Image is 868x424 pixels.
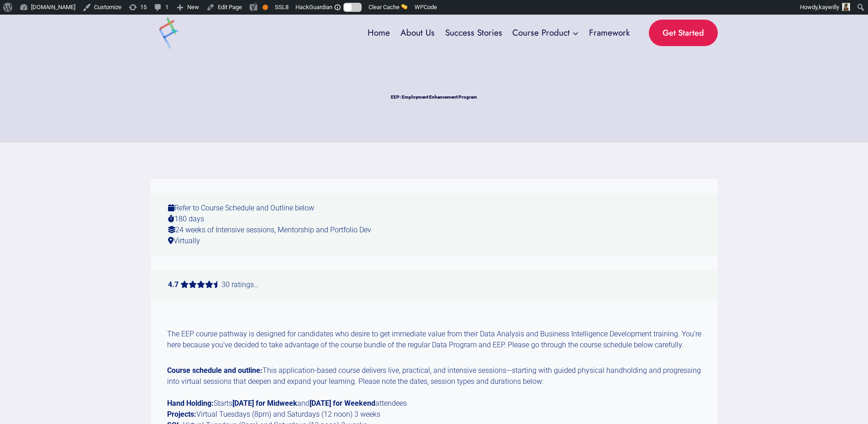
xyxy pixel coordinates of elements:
[167,329,701,351] p: The EEP course pathway is designed for candidates who desire to get immediate value from their Da...
[263,5,268,10] div: OK
[584,21,635,45] a: Framework
[507,21,584,45] a: Course Product
[391,94,477,100] h1: EEP: Employment Enhancement Program
[167,410,196,419] strong: Projects:
[440,21,507,45] a: Success Stories
[167,399,214,408] strong: Hand Holding:
[363,21,635,45] nav: Primary Navigation
[368,4,400,10] span: Clear Cache
[512,26,579,40] span: Course Product
[363,21,395,45] a: Home
[151,194,718,256] p: Refer to Course Schedule and Outline below 180 days 24 weeks of Intensive sessions, Mentorship an...
[395,21,440,45] a: About Us
[167,366,263,375] strong: Course schedule and outline:
[310,399,375,408] strong: [DATE] for Weekend
[151,270,718,299] p: 30 ratings…
[151,15,187,51] img: pqplusms.com
[819,4,839,10] span: kaywilly
[168,280,179,289] strong: 4.7
[401,4,407,10] img: 🧽
[232,399,297,408] strong: [DATE] for Midweek
[649,20,718,47] a: Get Started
